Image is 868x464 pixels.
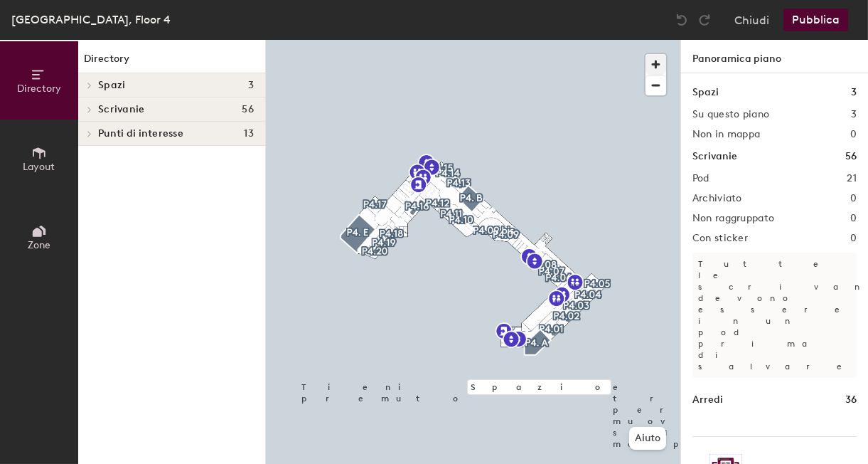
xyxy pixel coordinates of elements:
h1: 56 [845,149,857,164]
h2: 0 [850,129,857,140]
img: Undo [675,13,689,27]
span: 3 [248,80,254,91]
span: 56 [242,104,254,115]
h2: 0 [850,233,857,244]
button: Aiuto [629,427,666,450]
h2: Su questo piano [692,109,769,120]
h2: 0 [850,193,857,204]
button: Pubblica [783,9,848,31]
button: Chiudi [734,9,769,31]
span: Spazi [98,80,125,91]
div: [GEOGRAPHIC_DATA], Floor 4 [11,11,171,28]
h1: 3 [851,85,857,100]
h2: 3 [851,109,857,120]
h2: Non in mappa [692,129,760,140]
h2: Con sticker [692,233,748,244]
h1: Panoramica piano [681,40,868,73]
h2: Pod [692,173,709,184]
h1: Scrivanie [692,149,737,164]
h1: 36 [845,392,857,408]
h2: Archiviato [692,193,742,204]
span: Directory [17,83,61,95]
h2: Non raggruppato [692,213,774,224]
span: Punti di interesse [98,128,183,139]
span: Scrivanie [98,104,145,115]
p: Tutte le scrivanie devono essere in un pod prima di salvare [692,253,857,378]
img: Redo [697,13,712,27]
h1: Arredi [692,392,723,408]
h1: Directory [78,51,265,73]
h1: Spazi [692,85,719,100]
span: Zone [28,239,50,251]
h2: 21 [847,173,857,184]
span: 13 [244,128,254,139]
span: Layout [23,161,55,173]
h2: 0 [850,213,857,224]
